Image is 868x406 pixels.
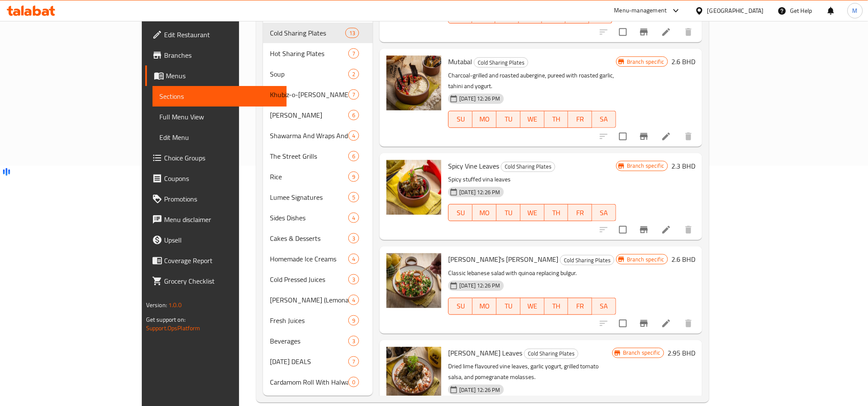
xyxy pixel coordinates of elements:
span: WE [524,300,541,312]
span: MO [476,113,493,125]
div: Homemade Ice Creams4 [263,249,373,269]
button: Branch-specific-item [634,313,654,334]
img: Tikka Vine Leaves [386,347,441,402]
button: TH [545,111,569,128]
div: items [348,336,359,346]
a: Edit Restaurant [145,24,287,45]
div: items [348,356,359,367]
span: Beverages [270,336,348,346]
div: [PERSON_NAME]6 [263,105,373,125]
div: items [348,377,359,387]
span: SA [596,300,613,312]
p: Classic lebanese salad with quinoa replacing bulgur. [448,268,616,279]
div: [GEOGRAPHIC_DATA] [707,6,764,15]
div: items [348,233,359,243]
div: items [348,295,359,305]
span: SU [452,113,469,125]
span: Sections [159,91,280,101]
button: WE [521,111,545,128]
button: SU [448,298,473,315]
span: Shawarma And Wraps And Sliders [270,130,348,141]
span: 4 [349,255,359,263]
span: Spicy Vine Leaves [448,160,499,172]
div: The Street Grills [270,151,348,161]
span: TH [548,300,565,312]
a: Edit menu item [661,318,671,329]
div: Cold Sharing Plates [501,162,555,172]
span: Get support on: [146,314,186,325]
div: Fresh Juices9 [263,310,373,331]
div: items [345,28,359,38]
button: TH [545,298,569,315]
span: FR [572,300,589,312]
span: SA [596,207,613,219]
button: Branch-specific-item [634,219,654,240]
span: Menus [166,71,280,81]
button: FR [568,298,592,315]
div: items [348,69,359,79]
div: items [348,89,359,100]
span: Version: [146,299,167,311]
div: Khubiz-o-[PERSON_NAME]7 [263,84,373,105]
div: items [348,48,359,59]
a: Upsell [145,230,287,250]
span: Branch specific [623,162,667,170]
span: 13 [346,29,359,37]
span: Cold Sharing Plates [560,255,614,265]
span: [PERSON_NAME] (Lemonades) [270,295,348,305]
span: Soup [270,69,348,79]
span: TH [548,207,565,219]
img: Spicy Vine Leaves [386,160,441,215]
button: delete [678,22,699,42]
a: Promotions [145,189,287,209]
span: 7 [349,358,359,366]
span: [DATE] 12:26 PM [456,188,503,196]
span: Edit Menu [159,132,280,142]
button: delete [678,126,699,147]
div: Sharbat Lumee (Lemonades) [270,295,348,305]
div: RAMADAN DEALS [270,356,348,367]
button: SA [592,111,616,128]
span: Promotions [164,194,280,204]
button: TU [497,204,521,221]
span: Homemade Ice Creams [270,254,348,264]
span: [DATE] 12:26 PM [456,282,503,290]
span: Branches [164,50,280,60]
span: Full Menu View [159,112,280,122]
span: Cold Sharing Plates [270,28,345,38]
span: 3 [349,234,359,243]
button: SU [448,111,473,128]
div: Shawarma And Wraps And Sliders4 [263,125,373,146]
span: Hot Sharing Plates [270,48,348,59]
div: Cakes & Desserts3 [263,228,373,249]
span: TH [548,113,565,125]
span: 6 [349,111,359,119]
button: TU [497,298,521,315]
img: Mutabal [386,56,441,110]
div: Hot Sharing Plates7 [263,43,373,64]
div: Beverages3 [263,331,373,351]
a: Edit menu item [661,27,671,37]
span: Branch specific [623,58,667,66]
span: Cold Pressed Juices [270,274,348,284]
div: items [348,172,359,182]
p: Spicy stuffed vina leaves [448,174,616,185]
span: Branch specific [623,255,667,264]
span: 4 [349,214,359,222]
h6: 2.6 BHD [671,253,695,265]
a: Edit menu item [661,131,671,142]
button: TH [545,204,569,221]
div: [PERSON_NAME] (Lemonades)4 [263,290,373,310]
span: Select to update [614,221,632,239]
span: TU [500,207,517,219]
span: Upsell [164,235,280,245]
div: Soup2 [263,64,373,84]
span: Select to update [614,314,632,332]
div: Cold Pressed Juices3 [263,269,373,290]
span: Select to update [614,23,632,41]
span: WE [524,113,541,125]
span: 3 [349,337,359,345]
span: 2 [349,70,359,78]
